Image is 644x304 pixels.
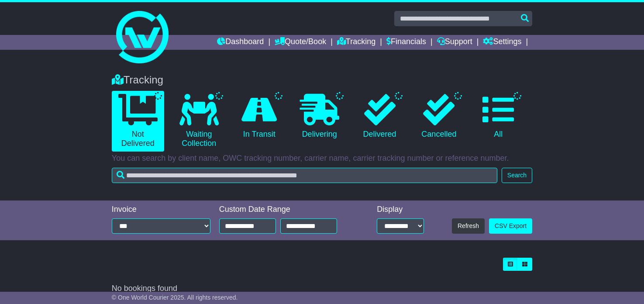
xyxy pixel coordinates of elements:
[112,284,532,294] div: No bookings found
[502,168,532,183] button: Search
[489,218,532,234] a: CSV Export
[386,35,426,50] a: Financials
[452,218,485,234] button: Refresh
[483,35,521,50] a: Settings
[217,35,264,50] a: Dashboard
[234,91,285,142] a: In Transit
[437,35,472,50] a: Support
[275,35,326,50] a: Quote/Book
[355,91,405,142] a: Delivered
[107,74,537,86] div: Tracking
[112,205,210,214] div: Invoice
[413,91,464,142] a: Cancelled
[293,91,346,142] a: Delivering
[112,91,164,152] a: Not Delivered
[112,154,532,163] p: You can search by client name, OWC tracking number, carrier name, carrier tracking number or refe...
[337,35,375,50] a: Tracking
[173,91,225,152] a: Waiting Collection
[473,91,523,142] a: All
[112,294,238,301] span: © One World Courier 2025. All rights reserved.
[377,205,424,214] div: Display
[219,205,354,214] div: Custom Date Range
